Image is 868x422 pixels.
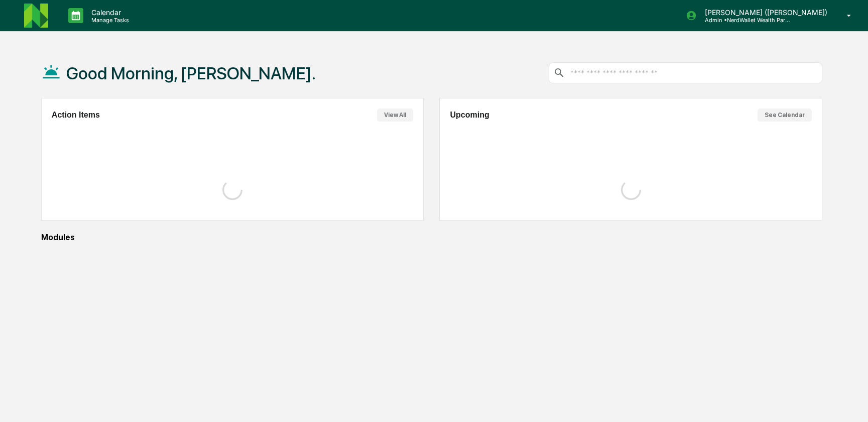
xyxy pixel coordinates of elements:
h2: Action Items [52,111,100,120]
p: Calendar [83,8,134,17]
img: logo [24,4,48,28]
p: Manage Tasks [83,17,134,24]
button: View All [377,109,413,122]
h1: Good Morning, [PERSON_NAME]. [66,63,316,83]
div: Modules [41,233,822,242]
h2: Upcoming [450,111,489,120]
p: [PERSON_NAME] ([PERSON_NAME]) [697,8,832,17]
p: Admin • NerdWallet Wealth Partners [697,17,790,24]
button: See Calendar [758,109,812,122]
